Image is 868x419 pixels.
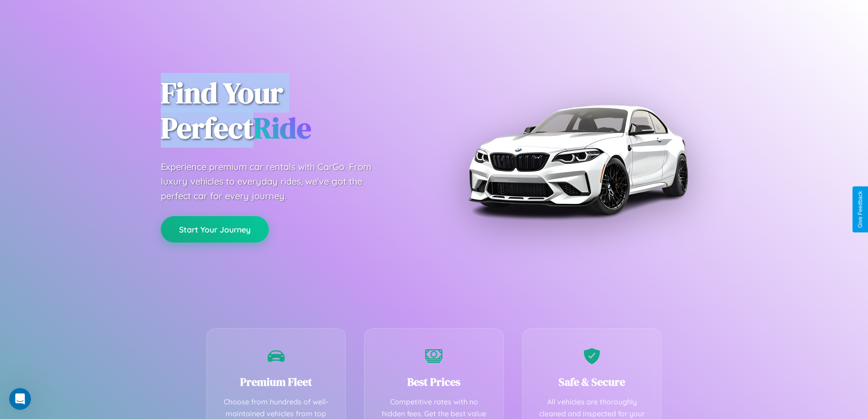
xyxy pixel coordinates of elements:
button: Start Your Journey [161,216,269,243]
p: Experience premium car rentals with CarGo. From luxury vehicles to everyday rides, we've got the ... [161,160,389,203]
iframe: Intercom live chat [9,388,31,410]
img: Premium BMW car rental vehicle [464,46,692,274]
h3: Premium Fleet [221,374,332,389]
h3: Best Prices [378,374,490,389]
div: Give Feedback [857,191,863,228]
span: Ride [253,108,311,148]
h3: Safe & Secure [536,374,648,389]
h1: Find Your Perfect [161,76,421,146]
